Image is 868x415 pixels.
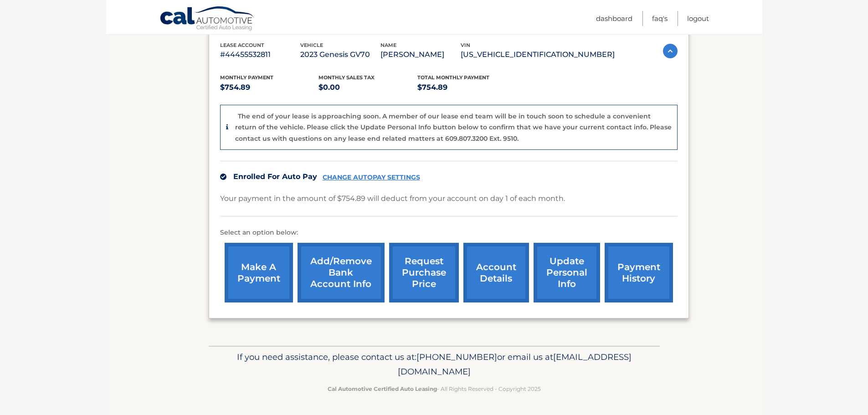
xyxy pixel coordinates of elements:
[328,385,437,392] strong: Cal Automotive Certified Auto Leasing
[417,74,489,81] span: Total Monthly Payment
[300,42,323,48] span: vehicle
[298,243,385,302] a: Add/Remove bank account info
[652,11,668,26] a: FAQ's
[300,48,380,61] p: 2023 Genesis GV70
[461,48,615,61] p: [US_VEHICLE_IDENTIFICATION_NUMBER]
[323,174,420,181] a: CHANGE AUTOPAY SETTINGS
[461,42,470,48] span: vin
[225,243,293,302] a: make a payment
[605,243,673,302] a: payment history
[389,243,459,302] a: request purchase price
[596,11,632,26] a: Dashboard
[235,112,672,143] p: The end of your lease is approaching soon. A member of our lease end team will be in touch soon t...
[417,81,516,94] p: $754.89
[220,227,678,238] p: Select an option below:
[220,174,226,180] img: check.svg
[380,48,461,61] p: [PERSON_NAME]
[215,350,654,379] p: If you need assistance, please contact us at: or email us at
[318,74,375,81] span: Monthly sales Tax
[220,192,565,205] p: Your payment in the amount of $754.89 will deduct from your account on day 1 of each month.
[380,42,396,48] span: name
[398,352,632,377] span: [EMAIL_ADDRESS][DOMAIN_NAME]
[463,243,529,302] a: account details
[220,81,319,94] p: $754.89
[233,172,317,181] span: Enrolled For Auto Pay
[416,352,497,362] span: [PHONE_NUMBER]
[220,42,264,48] span: lease account
[220,74,273,81] span: Monthly Payment
[318,81,417,94] p: $0.00
[534,243,600,302] a: update personal info
[220,48,300,61] p: #44455532811
[687,11,709,26] a: Logout
[663,44,678,58] img: accordion-active.svg
[215,384,654,394] p: - All Rights Reserved - Copyright 2025
[159,6,255,32] a: Cal Automotive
